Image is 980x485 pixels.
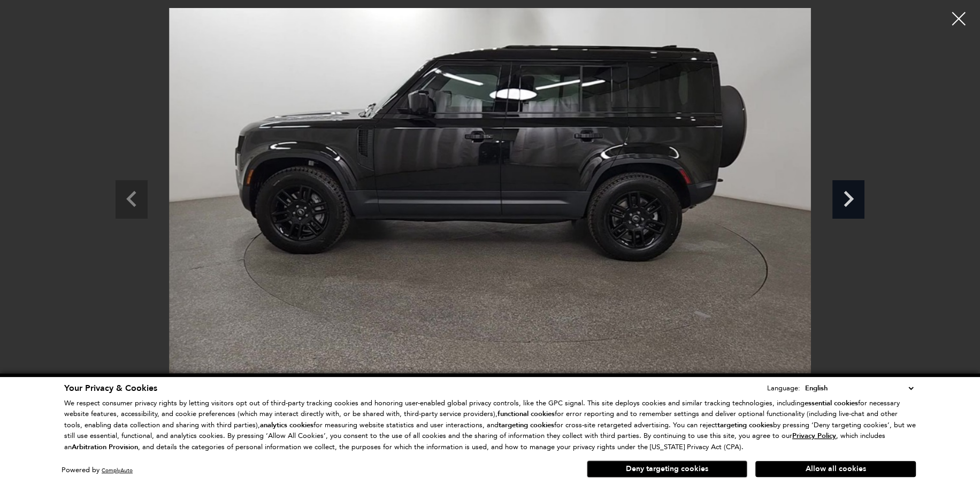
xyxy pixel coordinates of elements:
strong: essential cookies [805,398,858,408]
strong: Arbitration Provision [72,442,138,452]
div: Next slide [832,180,864,219]
img: Vehicle Image #41 [161,8,819,378]
p: We respect consumer privacy rights by letting visitors opt out of third-party tracking cookies an... [64,398,916,453]
div: Language: [767,384,800,391]
strong: functional cookies [497,409,555,419]
a: ComplyAuto [102,467,133,474]
strong: targeting cookies [717,420,773,430]
strong: targeting cookies [499,420,554,430]
button: Deny targeting cookies [587,460,747,478]
select: Language Select [802,382,916,394]
span: Your Privacy & Cookies [64,382,157,394]
u: Privacy Policy [792,431,836,441]
div: 5 / 35 [169,8,811,378]
strong: analytics cookies [260,420,313,430]
div: Powered by [62,467,133,474]
button: Allow all cookies [755,461,916,477]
